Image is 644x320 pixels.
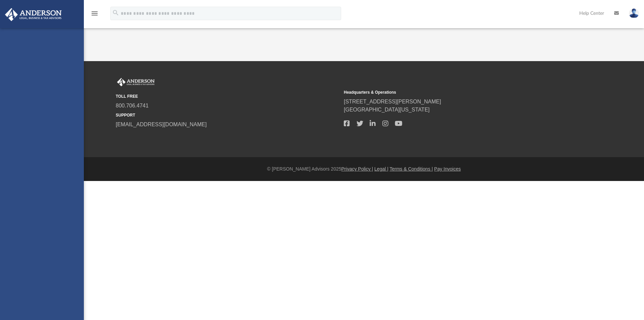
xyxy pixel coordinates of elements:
img: Anderson Advisors Platinum Portal [116,78,156,87]
a: [GEOGRAPHIC_DATA][US_STATE] [344,107,430,112]
small: Headquarters & Operations [344,89,567,95]
i: search [112,9,119,16]
a: Privacy Policy | [341,166,373,172]
a: [EMAIL_ADDRESS][DOMAIN_NAME] [116,122,207,127]
a: Legal | [374,166,388,172]
div: © [PERSON_NAME] Advisors 2025 [84,166,644,173]
a: Pay Invoices [434,166,461,172]
a: menu [91,13,99,17]
small: TOLL FREE [116,93,339,99]
img: User Pic [629,8,639,18]
small: SUPPORT [116,112,339,118]
img: Anderson Advisors Platinum Portal [3,8,64,21]
i: menu [91,9,99,17]
a: Terms & Conditions | [390,166,433,172]
a: [STREET_ADDRESS][PERSON_NAME] [344,99,441,104]
a: 800.706.4741 [116,103,149,108]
